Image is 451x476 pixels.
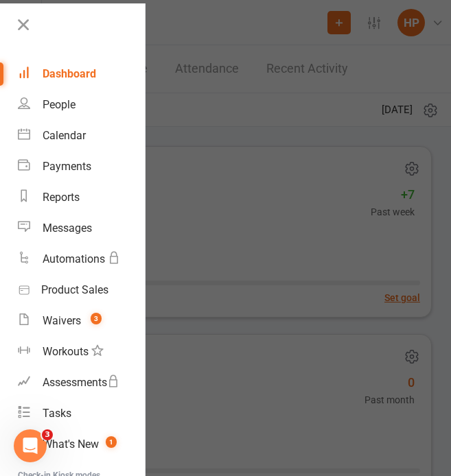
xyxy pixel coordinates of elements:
a: Waivers 3 [18,305,145,336]
div: Calendar [43,129,86,142]
span: 3 [42,429,53,440]
a: People [18,89,145,120]
div: Waivers [43,314,81,327]
a: Product Sales [18,274,145,305]
div: Automations [43,252,105,265]
div: Reports [43,191,80,204]
a: Workouts [18,336,145,367]
div: What's New [43,438,99,451]
div: Assessments [43,376,119,389]
a: Messages [18,213,145,243]
a: Automations [18,243,145,274]
a: Reports [18,182,145,213]
span: 3 [91,313,102,324]
div: Payments [43,160,91,173]
iframe: Intercom live chat [14,429,47,462]
a: Calendar [18,120,145,151]
div: Dashboard [43,67,96,80]
a: Tasks [18,398,145,429]
a: Payments [18,151,145,182]
a: Dashboard [18,58,145,89]
div: Workouts [43,345,89,358]
a: Assessments [18,367,145,398]
a: What's New1 [18,429,145,460]
div: Messages [43,222,92,235]
div: People [43,98,76,111]
span: 1 [106,436,117,448]
div: Product Sales [41,283,108,296]
div: Tasks [43,407,71,420]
